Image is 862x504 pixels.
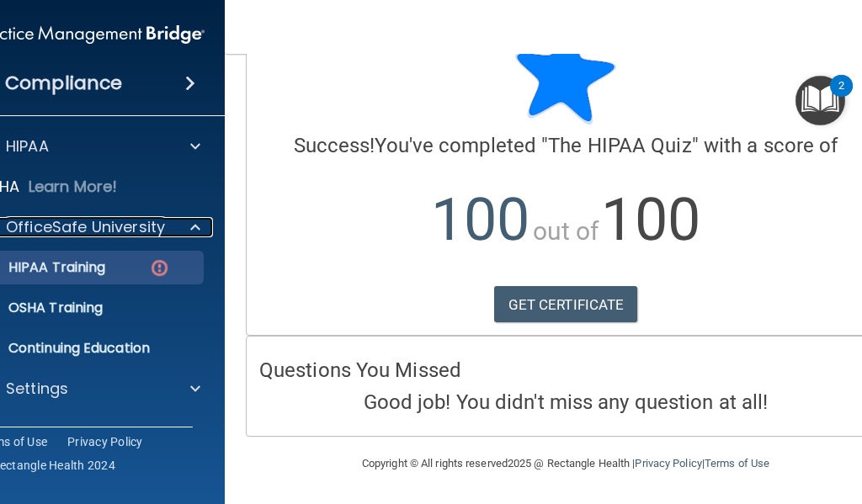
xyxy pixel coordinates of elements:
p: HIPAA [6,136,49,157]
p: OfficeSafe University [6,217,165,237]
span: 100 [601,185,700,254]
p: Settings [6,379,68,399]
span: out of [533,216,599,246]
p: Learn More! [29,177,118,197]
a: Terms of Use [705,457,769,470]
img: blue-star-rounded.9d042014.png [515,24,616,125]
span: 100 [431,185,529,254]
img: danger-circle.6113f641.png [149,257,170,279]
span: The HIPAA Quiz [548,134,691,157]
a: GET CERTIFICATE [494,286,638,323]
span: Success! [294,134,375,157]
button: Open Resource Center, 2 new notifications [795,76,845,125]
a: Privacy Policy [67,433,143,450]
a: Privacy Policy [635,457,701,470]
h4: Compliance [5,72,122,95]
div: 2 [838,86,844,108]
